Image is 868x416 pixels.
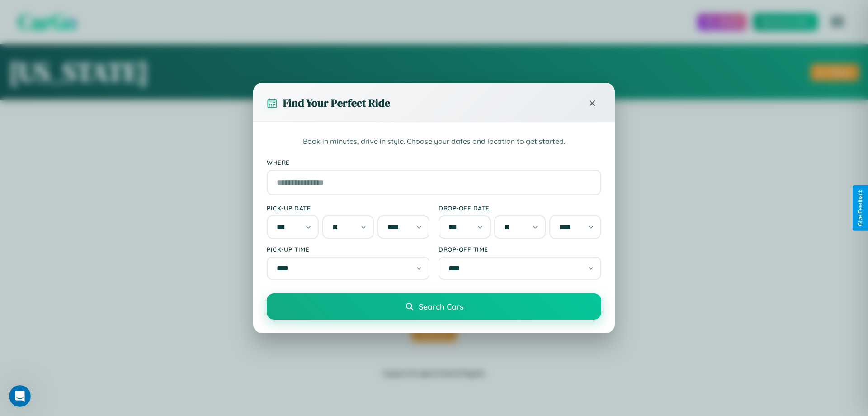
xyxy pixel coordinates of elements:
[267,158,601,166] label: Where
[267,136,601,148] p: Book in minutes, drive in style. Choose your dates and location to get started.
[439,204,601,212] label: Drop-off Date
[267,293,601,320] button: Search Cars
[419,301,463,311] span: Search Cars
[267,245,429,253] label: Pick-up Time
[267,204,429,212] label: Pick-up Date
[283,96,390,110] h3: Find Your Perfect Ride
[439,245,601,253] label: Drop-off Time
